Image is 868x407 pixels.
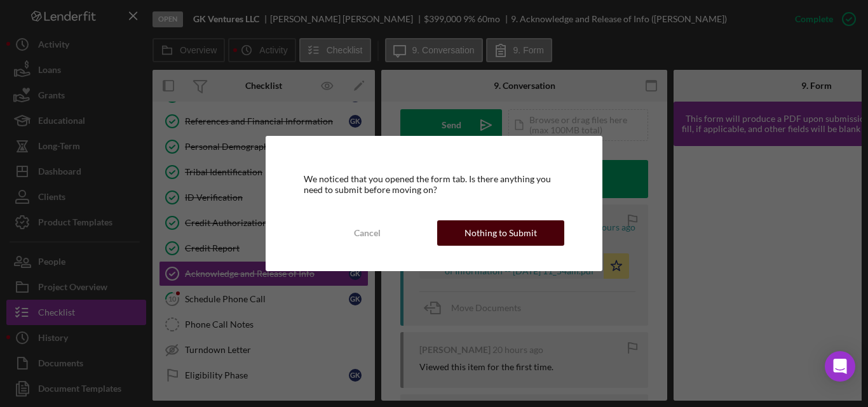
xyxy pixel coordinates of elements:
button: Cancel [304,220,431,246]
div: Cancel [354,220,381,246]
button: Nothing to Submit [437,220,564,246]
div: We noticed that you opened the form tab. Is there anything you need to submit before moving on? [304,174,564,194]
div: Nothing to Submit [465,220,537,246]
div: Open Intercom Messenger [825,351,855,382]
